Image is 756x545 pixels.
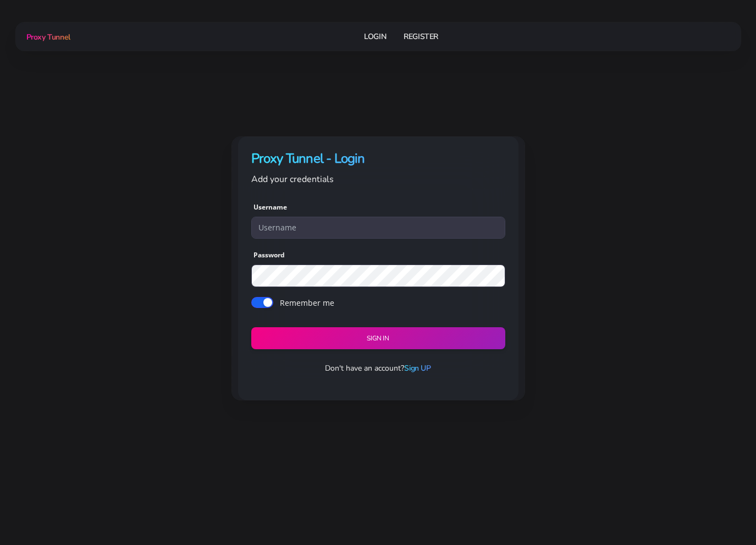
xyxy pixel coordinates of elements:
iframe: Webchat Widget [703,492,742,531]
span: Proxy Tunnel [26,32,70,42]
a: Login [364,26,386,47]
label: Remember me [280,297,334,309]
p: Add your credentials [251,172,505,186]
a: Sign UP [404,363,431,373]
button: Sign in [251,327,505,350]
input: Username [251,217,505,239]
a: Register [404,26,438,47]
h4: Proxy Tunnel - Login [251,150,505,168]
p: Don't have an account? [242,362,514,374]
label: Username [253,202,287,212]
a: Proxy Tunnel [24,28,70,46]
label: Password [253,250,285,260]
